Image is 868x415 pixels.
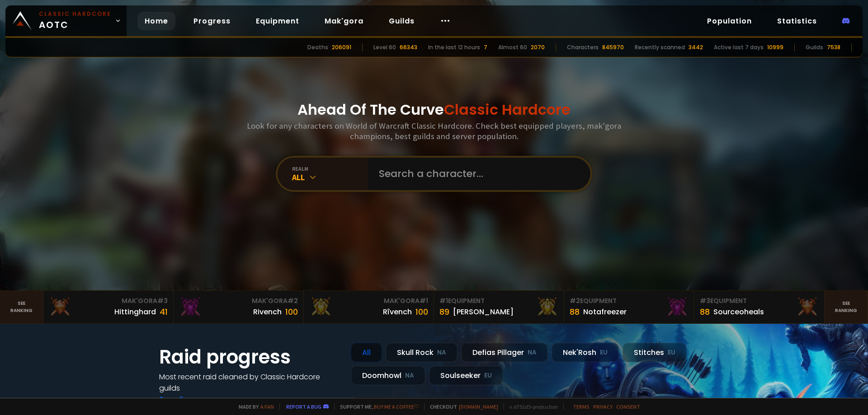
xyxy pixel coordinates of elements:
h4: Most recent raid cleaned by Classic Hardcore guilds [159,371,340,394]
a: Mak'Gora#1Rîvench100 [304,291,434,323]
a: Buy me a coffee [374,403,419,410]
div: 10999 [767,43,783,51]
div: Defias Pillager [461,343,548,362]
span: # 3 [157,296,168,305]
small: NA [528,348,537,357]
div: 3442 [689,43,703,51]
div: All [351,343,382,362]
a: Guilds [382,12,422,30]
span: Classic Hardcore [444,99,571,120]
div: [PERSON_NAME] [453,306,514,317]
div: 88 [570,306,580,318]
div: 66343 [400,43,417,51]
div: 7538 [827,43,840,51]
a: Progress [186,12,238,30]
a: #1Equipment89[PERSON_NAME] [434,291,564,323]
div: Level 60 [373,43,396,51]
div: 206091 [332,43,351,51]
div: 100 [285,306,298,318]
div: 88 [700,306,710,318]
span: # 3 [700,296,710,305]
a: Consent [616,403,640,410]
div: Rîvench [383,306,412,317]
div: Doomhowl [351,366,425,385]
div: Stitches [623,343,687,362]
span: # 1 [439,296,448,305]
a: Statistics [770,12,824,30]
div: Mak'Gora [179,296,298,306]
input: Search a character... [373,158,580,190]
h3: Look for any characters on World of Warcraft Classic Hardcore. Check best equipped players, mak'g... [243,121,625,141]
div: Deaths [307,43,328,51]
span: # 2 [570,296,580,305]
div: 2070 [531,43,545,51]
div: Mak'Gora [49,296,168,306]
span: v. d752d5 - production [504,403,558,410]
a: Classic HardcoreAOTC [5,5,127,36]
div: 845970 [602,43,624,51]
a: Home [137,12,175,30]
div: 89 [439,306,449,318]
div: Skull Rock [386,343,458,362]
small: EU [484,371,492,380]
span: # 2 [288,296,298,305]
a: Privacy [593,403,613,410]
div: Rivench [253,306,282,317]
div: Characters [567,43,599,51]
div: Equipment [570,296,689,306]
div: Nek'Rosh [552,343,619,362]
span: Checkout [424,403,498,410]
div: Notafreezer [583,306,627,317]
small: Classic Hardcore [39,10,111,18]
a: Mak'gora [317,12,371,30]
a: Report a bug [286,403,321,410]
a: [DOMAIN_NAME] [459,403,498,410]
h1: Raid progress [159,343,340,371]
small: EU [668,348,675,357]
a: Mak'Gora#3Hittinghard41 [43,291,174,323]
div: 100 [415,306,428,318]
div: Almost 60 [498,43,527,51]
div: In the last 12 hours [428,43,480,51]
small: NA [405,371,414,380]
a: Terms [573,403,590,410]
h1: Ahead Of The Curve [297,99,571,121]
span: Made by [233,403,274,410]
small: NA [437,348,446,357]
a: #3Equipment88Sourceoheals [694,291,825,323]
span: AOTC [39,10,111,32]
span: # 1 [420,296,428,305]
div: Mak'Gora [309,296,428,306]
div: realm [292,165,368,172]
a: See all progress [159,394,218,405]
div: Soulseeker [429,366,503,385]
a: Population [700,12,759,30]
div: Sourceoheals [713,306,764,317]
a: Seeranking [825,291,868,323]
div: 7 [484,43,487,51]
span: Support me, [334,403,419,410]
a: Equipment [249,12,307,30]
small: EU [600,348,608,357]
div: Active last 7 days [714,43,764,51]
div: Equipment [439,296,558,306]
div: 41 [160,306,168,318]
div: Equipment [700,296,819,306]
a: Mak'Gora#2Rivench100 [174,291,304,323]
div: Hittinghard [114,306,156,317]
div: Recently scanned [635,43,685,51]
div: Guilds [806,43,823,51]
a: a fan [260,403,274,410]
div: All [292,172,368,182]
a: #2Equipment88Notafreezer [564,291,694,323]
